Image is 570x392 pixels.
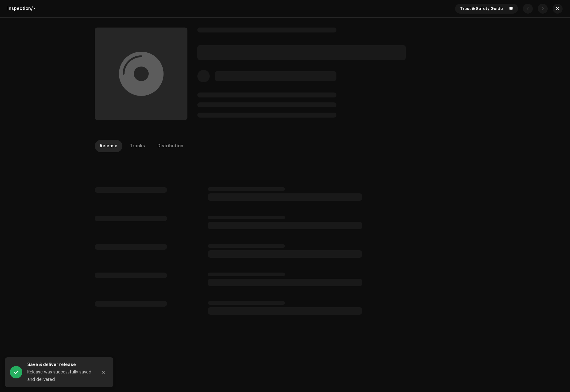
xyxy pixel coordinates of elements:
button: Close [97,366,110,378]
div: Release was successfully saved and delivered [27,368,92,383]
div: Distribution [157,140,183,152]
div: Save & deliver release [27,361,92,368]
div: Release [100,140,117,152]
div: Tracks [130,140,145,152]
